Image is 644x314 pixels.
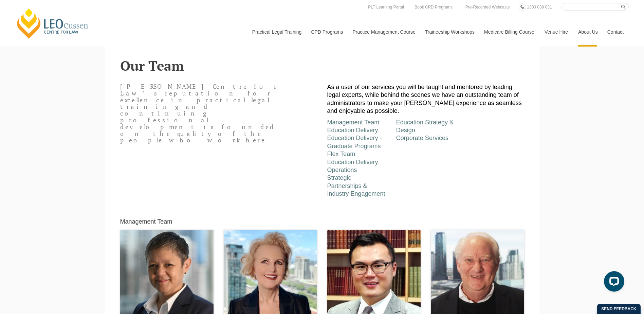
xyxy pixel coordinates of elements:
[327,135,382,149] a: Education Delivery - Graduate Programs
[15,7,90,39] a: [PERSON_NAME] Centre for Law
[348,17,420,47] a: Practice Management Course
[327,159,378,173] a: Education Delivery Operations
[366,3,406,11] a: PLT Learning Portal
[120,83,282,144] p: [PERSON_NAME] Centre for Law’s reputation for excellence in practical legal training and continui...
[599,268,627,297] iframe: LiveChat chat widget
[479,17,539,47] a: Medicare Billing Course
[396,119,454,134] a: Education Strategy & Design
[527,5,552,10] span: 1300 039 031
[306,17,347,47] a: CPD Programs
[573,17,602,47] a: About Us
[420,17,479,47] a: Traineeship Workshops
[525,3,553,11] a: 1300 039 031
[413,3,454,11] a: Book CPD Programs
[247,17,306,47] a: Practical Legal Training
[327,151,355,157] a: Flex Team
[327,83,524,115] p: As a user of our services you will be taught and mentored by leading legal experts, while behind ...
[396,135,448,141] a: Corporate Services
[464,3,512,11] a: Pre-Recorded Webcasts
[327,127,378,134] a: Education Delivery
[120,219,172,225] h5: Management Team
[327,119,380,126] a: Management Team
[602,17,629,47] a: Contact
[539,17,573,47] a: Venue Hire
[120,58,524,73] h2: Our Team
[327,174,385,197] a: Strategic Partnerships & Industry Engagement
